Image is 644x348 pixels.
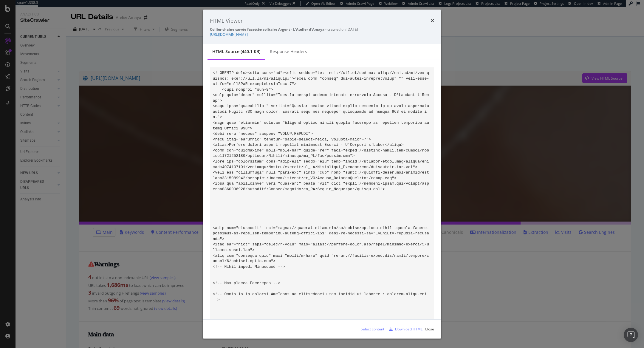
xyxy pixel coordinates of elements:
button: Download HTML [387,324,422,334]
div: Close [425,326,434,331]
a: [URL][DOMAIN_NAME] [210,32,248,37]
div: HTML source (440.1 KB) [212,49,260,55]
div: HTML Viewer [210,17,243,24]
button: Select content [356,324,384,334]
div: Download HTML [395,326,422,331]
strong: Collier chaine carrée facettée solitaire Argent - L'Atelier d'Amaya [210,27,324,32]
div: - crawled on [DATE] [210,27,434,32]
button: Close [425,324,434,334]
div: Response Headers [270,49,307,55]
div: Select content [361,326,384,331]
div: modal [203,10,441,338]
div: times [431,17,434,24]
div: Open Intercom Messenger [624,328,638,342]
